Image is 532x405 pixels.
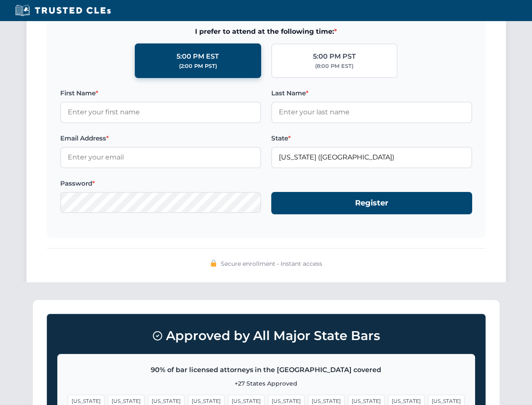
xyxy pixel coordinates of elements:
[60,133,261,143] label: Email Address
[68,379,465,388] p: +27 States Approved
[271,102,472,123] input: Enter your last name
[68,364,465,375] p: 90% of bar licensed attorneys in the [GEOGRAPHIC_DATA] covered
[271,133,472,143] label: State
[60,178,261,189] label: Password
[13,4,113,17] img: Trusted CLEs
[210,260,217,267] img: 🔒
[271,88,472,98] label: Last Name
[60,147,261,168] input: Enter your email
[60,26,472,37] span: I prefer to attend at the following time:
[313,51,356,62] div: 5:00 PM PST
[179,62,217,70] div: (2:00 PM PST)
[60,88,261,98] label: First Name
[57,324,475,347] h3: Approved by All Major State Bars
[271,147,472,168] input: Florida (FL)
[176,51,219,62] div: 5:00 PM EST
[60,102,261,123] input: Enter your first name
[315,62,353,70] div: (8:00 PM EST)
[221,259,322,268] span: Secure enrollment • Instant access
[271,192,472,214] button: Register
